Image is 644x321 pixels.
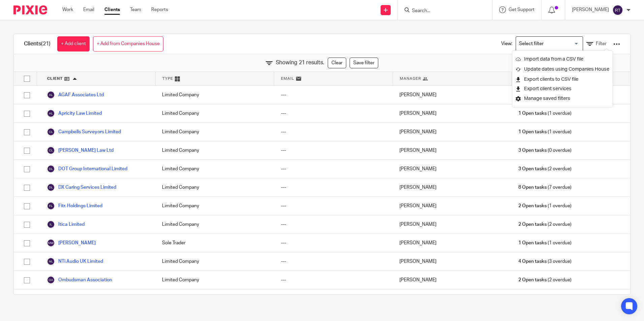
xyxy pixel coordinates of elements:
[393,252,511,271] div: [PERSON_NAME]
[518,221,572,228] span: (2 overdue)
[596,41,607,46] span: Filter
[393,215,511,234] div: [PERSON_NAME]
[83,6,94,13] a: Email
[518,147,547,154] span: 3 Open tasks
[47,109,102,117] a: Apricity Law Limited
[155,289,274,308] div: Limited Company
[393,234,511,252] div: [PERSON_NAME]
[518,184,572,191] span: (7 overdue)
[47,239,96,247] a: [PERSON_NAME]
[274,215,393,234] div: ---
[47,239,55,247] img: svg%3E
[274,86,393,104] div: ---
[274,271,393,289] div: ---
[13,5,47,14] img: Pixie
[155,123,274,141] div: Limited Company
[518,203,572,209] span: (1 overdue)
[93,36,163,51] a: + Add from Companies House
[24,40,51,47] h1: Clients
[47,165,127,173] a: DOT Group International Limited
[612,5,623,15] img: svg%3E
[393,197,511,215] div: [PERSON_NAME]
[104,6,120,13] a: Clients
[47,220,85,228] a: Itica Limited
[47,202,55,210] img: svg%3E
[518,166,572,172] span: (2 overdue)
[155,104,274,122] div: Limited Company
[155,141,274,159] div: Limited Company
[518,110,547,117] span: 1 Open tasks
[393,178,511,197] div: [PERSON_NAME]
[393,104,511,122] div: [PERSON_NAME]
[274,197,393,215] div: ---
[162,76,173,81] span: Type
[393,123,511,141] div: [PERSON_NAME]
[47,257,103,265] a: NTi Audio UK Limited
[155,178,274,197] div: Limited Company
[47,183,55,191] img: svg%3E
[518,184,547,191] span: 8 Open tasks
[518,258,547,265] span: 4 Open tasks
[328,58,346,68] a: Clear
[393,271,511,289] div: [PERSON_NAME]
[518,166,547,172] span: 3 Open tasks
[47,91,55,99] img: svg%3E
[47,257,55,265] img: svg%3E
[57,36,90,51] a: + Add client
[47,294,55,302] img: svg%3E
[47,220,55,228] img: svg%3E
[274,252,393,271] div: ---
[518,277,572,283] span: (2 overdue)
[491,34,620,54] div: View:
[516,36,583,51] div: Search for option
[274,234,393,252] div: ---
[21,72,33,85] input: Select all
[62,6,73,13] a: Work
[274,178,393,197] div: ---
[393,141,511,159] div: [PERSON_NAME]
[518,110,572,117] span: (1 overdue)
[518,203,547,209] span: 2 Open tasks
[155,271,274,289] div: Limited Company
[393,86,511,104] div: [PERSON_NAME]
[518,221,547,228] span: 2 Open tasks
[155,197,274,215] div: Limited Company
[400,76,421,81] span: Manager
[516,84,572,94] button: Export client services
[393,289,511,308] div: [PERSON_NAME]
[47,146,114,154] a: [PERSON_NAME] Law Ltd
[393,160,511,178] div: [PERSON_NAME]
[47,276,55,284] img: svg%3E
[518,129,547,135] span: 1 Open tasks
[155,215,274,234] div: Limited Company
[47,146,55,154] img: svg%3E
[516,74,609,84] a: Export clients to CSV file
[516,64,609,74] a: Update dates using Companies House
[41,41,51,46] span: (21)
[274,160,393,178] div: ---
[155,252,274,271] div: Limited Company
[516,94,609,104] a: Manage saved filters
[47,165,55,173] img: svg%3E
[518,147,572,154] span: (0 overdue)
[509,7,535,12] span: Get Support
[155,86,274,104] div: Limited Company
[47,202,102,210] a: Fitr. Holdings Limited
[281,76,294,81] span: Email
[151,6,168,13] a: Reports
[47,128,55,136] img: svg%3E
[274,123,393,141] div: ---
[130,6,141,13] a: Team
[518,240,572,246] span: (1 overdue)
[47,76,63,81] span: Client
[518,240,547,246] span: 1 Open tasks
[518,129,572,135] span: (1 overdue)
[47,91,104,99] a: AGAF Associates Ltd
[518,277,547,283] span: 2 Open tasks
[518,258,572,265] span: (3 overdue)
[47,109,55,117] img: svg%3E
[47,294,122,302] a: [PERSON_NAME] Law Limited
[274,289,393,308] div: ---
[47,128,121,136] a: Campbells Surveyors Limited
[274,104,393,122] div: ---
